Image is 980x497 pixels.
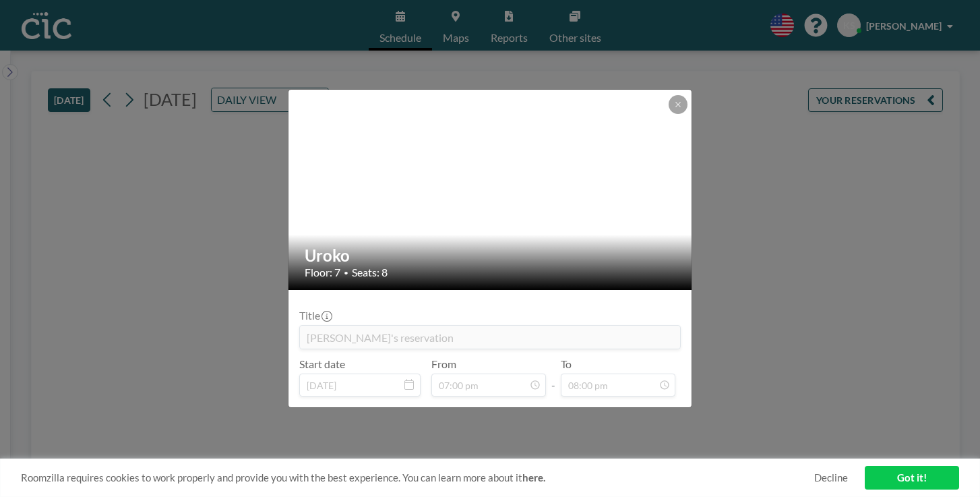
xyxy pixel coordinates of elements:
[305,245,677,266] h2: Uroko
[431,357,456,371] label: From
[865,466,959,490] a: Got it!
[21,471,814,484] span: Roomzilla requires cookies to work properly and provide you with the best experience. You can lea...
[522,471,545,484] a: here.
[551,362,555,392] span: -
[561,357,572,371] label: To
[300,326,680,349] input: (No title)
[352,266,388,279] span: Seats: 8
[299,357,345,371] label: Start date
[299,309,331,322] label: Title
[344,268,348,278] span: •
[305,266,340,279] span: Floor: 7
[814,471,848,484] a: Decline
